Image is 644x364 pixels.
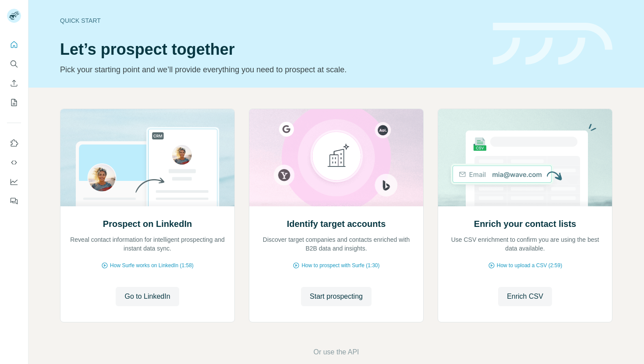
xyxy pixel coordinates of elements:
button: My lists [7,95,21,110]
img: banner [493,23,612,65]
button: Feedback [7,193,21,209]
button: Or use the API [313,347,359,357]
button: Go to LinkedIn [116,287,179,306]
button: Use Surfe API [7,155,21,170]
span: Start prospecting [310,291,363,302]
p: Use CSV enrichment to confirm you are using the best data available. [447,235,603,253]
img: Identify target accounts [249,109,424,206]
p: Discover target companies and contacts enriched with B2B data and insights. [258,235,414,253]
button: Dashboard [7,174,21,190]
span: How to upload a CSV (2:59) [497,262,562,269]
h1: Let’s prospect together [60,41,482,58]
button: Start prospecting [301,287,372,306]
span: How Surfe works on LinkedIn (1:58) [110,262,194,269]
span: Go to LinkedIn [124,291,170,302]
button: Use Surfe on LinkedIn [7,135,21,151]
img: Prospect on LinkedIn [60,109,235,206]
div: Quick start [60,16,482,25]
h2: Identify target accounts [287,218,386,230]
h2: Enrich your contact lists [474,218,576,230]
img: Enrich your contact lists [438,109,612,206]
p: Pick your starting point and we’ll provide everything you need to prospect at scale. [60,64,482,76]
button: Quick start [7,37,21,53]
button: Enrich CSV [7,75,21,91]
h2: Prospect on LinkedIn [103,218,192,230]
span: How to prospect with Surfe (1:30) [301,262,379,269]
button: Search [7,56,21,72]
button: Enrich CSV [498,287,552,306]
p: Reveal contact information for intelligent prospecting and instant data sync. [69,235,226,253]
span: Enrich CSV [507,291,543,302]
